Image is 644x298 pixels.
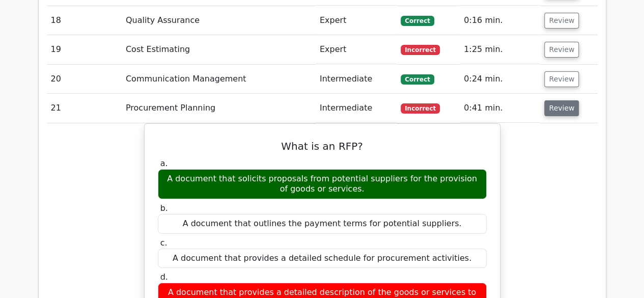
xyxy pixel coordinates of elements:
[160,203,168,213] span: b.
[316,6,397,35] td: Expert
[158,249,487,268] div: A document that provides a detailed schedule for procurement activities.
[460,6,540,35] td: 0:16 min.
[158,214,487,234] div: A document that outlines the payment terms for potential suppliers.
[47,94,122,123] td: 21
[47,35,122,64] td: 19
[160,158,168,168] span: a.
[460,65,540,94] td: 0:24 min.
[122,35,316,64] td: Cost Estimating
[122,65,316,94] td: Communication Management
[460,35,540,64] td: 1:25 min.
[544,100,579,116] button: Review
[122,94,316,123] td: Procurement Planning
[401,16,434,26] span: Correct
[316,94,397,123] td: Intermediate
[158,169,487,200] div: A document that solicits proposals from potential suppliers for the provision of goods or services.
[160,272,168,282] span: d.
[544,71,579,87] button: Review
[316,65,397,94] td: Intermediate
[47,6,122,35] td: 18
[122,6,316,35] td: Quality Assurance
[401,45,440,55] span: Incorrect
[460,94,540,123] td: 0:41 min.
[401,74,434,85] span: Correct
[544,42,579,58] button: Review
[157,140,488,152] h5: What is an RFP?
[47,65,122,94] td: 20
[544,13,579,29] button: Review
[160,238,167,248] span: c.
[401,103,440,114] span: Incorrect
[316,35,397,64] td: Expert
